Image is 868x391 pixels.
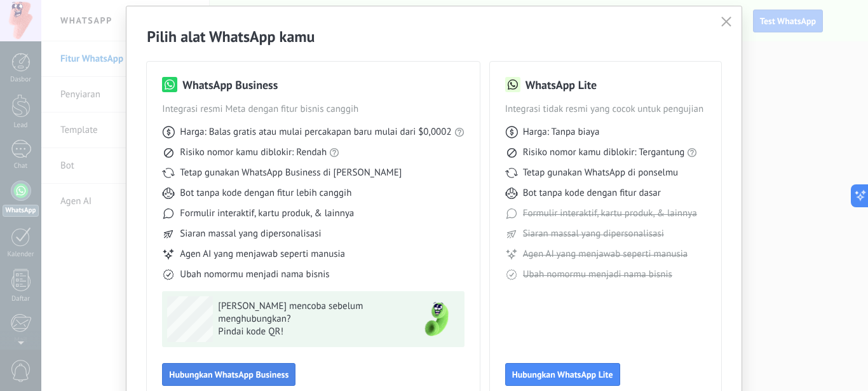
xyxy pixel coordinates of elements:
[169,370,288,379] span: Hubungkan WhatsApp Business
[162,363,295,386] button: Hubungkan WhatsApp Business
[505,103,706,116] span: Integrasi tidak resmi yang cocok untuk pengujian
[512,370,613,379] span: Hubungkan WhatsApp Lite
[180,187,351,200] span: Bot tanpa kode dengan fitur lebih canggih
[147,27,721,46] h2: Pilih alat WhatsApp kamu
[414,296,459,342] img: green-phone.png
[162,103,464,116] span: Integrasi resmi Meta dengan fitur bisnis canggih
[180,207,354,220] span: Formulir interaktif, kartu produk, & lainnya
[180,126,451,139] span: Harga: Balas gratis atau mulai percakapan baru mulai dari $0,0002
[180,167,402,179] span: Tetap gunakan WhatsApp Business di [PERSON_NAME]
[523,187,661,200] span: Bot tanpa kode dengan fitur dasar
[218,326,403,338] span: Pindai kode QR!
[218,300,403,326] span: [PERSON_NAME] mencoba sebelum menghubungkan?
[505,363,620,386] button: Hubungkan WhatsApp Lite
[523,268,672,281] span: Ubah nomormu menjadi nama bisnis
[182,77,278,93] h3: WhatsApp Business
[523,248,688,261] span: Agen AI yang menjawab seperti manusia
[180,268,329,281] span: Ubah nomormu menjadi nama bisnis
[180,228,321,240] span: Siaran massal yang dipersonalisasi
[180,248,345,261] span: Agen AI yang menjawab seperti manusia
[526,77,597,93] h3: WhatsApp Lite
[180,146,327,159] span: Risiko nomor kamu diblokir: Rendah
[523,167,679,179] span: Tetap gunakan WhatsApp di ponselmu
[523,207,697,220] span: Formulir interaktif, kartu produk, & lainnya
[523,126,600,139] span: Harga: Tanpa biaya
[523,146,685,159] span: Risiko nomor kamu diblokir: Tergantung
[523,228,664,240] span: Siaran massal yang dipersonalisasi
